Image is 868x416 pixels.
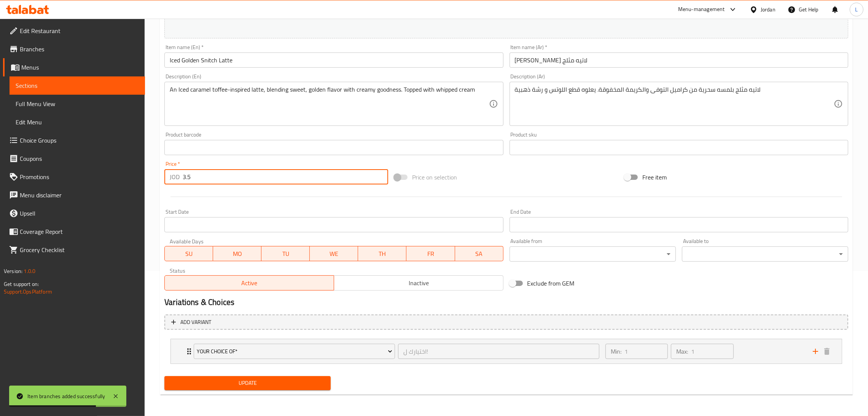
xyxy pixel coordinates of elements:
[313,248,355,259] span: WE
[20,26,139,35] span: Edit Restaurant
[3,241,145,259] a: Grocery Checklist
[27,392,105,400] div: Item branches added successfully
[16,99,139,108] span: Full Menu View
[10,76,145,95] a: Sections
[20,44,139,54] span: Branches
[3,149,145,168] a: Coupons
[20,191,139,200] span: Menu disclaimer
[682,246,848,262] div: ​
[3,168,145,186] a: Promotions
[24,266,35,276] span: 1.0.0
[515,86,834,122] textarea: لاتيه مثلج بلمسه سحرية من كراميل التوفى والكريمة المخفوقة. يعلوه قطع اللوتس و رشة ذهبية
[406,246,455,261] button: FR
[164,336,848,367] li: Expand
[3,131,145,149] a: Choice Groups
[20,245,139,254] span: Grocery Checklist
[455,246,503,261] button: SA
[170,86,489,122] textarea: An Iced caramel toffee-inspired latte, blending sweet, golden flavor with creamy goodness. Topped...
[334,275,503,291] button: Inactive
[3,204,145,222] a: Upsell
[170,378,325,388] span: Update
[213,246,261,261] button: MO
[855,5,858,14] span: L
[510,52,848,68] input: Enter name Ar
[611,347,621,356] p: Min:
[164,314,848,330] button: Add variant
[261,246,310,261] button: TU
[676,347,688,356] p: Max:
[194,344,395,359] button: Your choice of*
[171,339,842,364] div: Expand
[10,113,145,131] a: Edit Menu
[10,95,145,113] a: Full Menu View
[164,297,848,308] h2: Variations & Choices
[3,40,145,58] a: Branches
[264,248,307,259] span: TU
[164,140,503,155] input: Please enter product barcode
[3,186,145,204] a: Menu disclaimer
[458,248,500,259] span: SA
[4,287,52,297] a: Support.OpsPlatform
[164,376,331,390] button: Update
[412,173,457,182] span: Price on selection
[642,173,667,182] span: Free item
[337,278,500,289] span: Inactive
[3,58,145,76] a: Menus
[358,246,406,261] button: TH
[216,248,258,259] span: MO
[821,346,833,357] button: delete
[361,248,403,259] span: TH
[3,22,145,40] a: Edit Restaurant
[16,117,139,127] span: Edit Menu
[20,227,139,236] span: Coverage Report
[21,63,139,72] span: Menus
[510,246,676,262] div: ​
[510,140,848,155] input: Please enter product sku
[180,318,211,327] span: Add variant
[678,5,725,14] div: Menu-management
[164,275,334,291] button: Active
[4,279,39,289] span: Get support on:
[20,154,139,163] span: Coupons
[527,279,575,288] span: Exclude from GEM
[20,172,139,181] span: Promotions
[810,346,821,357] button: add
[164,52,503,68] input: Enter name En
[20,136,139,145] span: Choice Groups
[164,246,213,261] button: SU
[197,347,392,356] span: Your choice of*
[168,278,331,289] span: Active
[170,172,180,181] p: JOD
[20,209,139,218] span: Upsell
[16,81,139,90] span: Sections
[168,248,210,259] span: SU
[4,266,22,276] span: Version:
[310,246,358,261] button: WE
[761,5,776,14] div: Jordan
[409,248,452,259] span: FR
[183,169,388,184] input: Please enter price
[3,222,145,241] a: Coverage Report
